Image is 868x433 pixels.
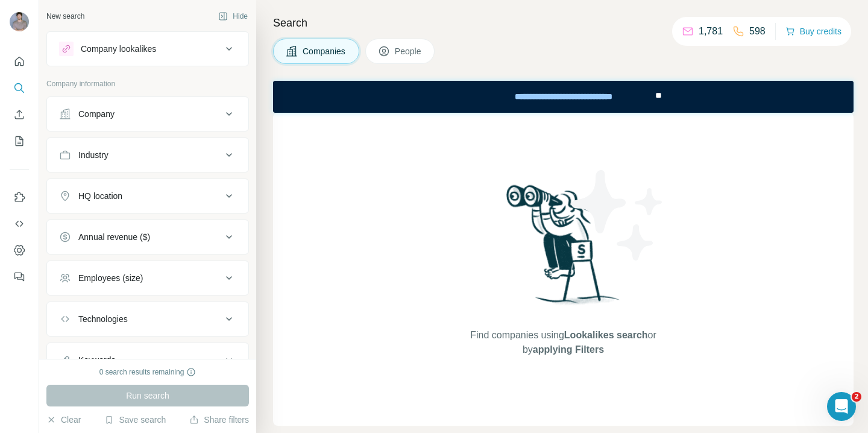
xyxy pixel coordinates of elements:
div: Industry [78,149,108,161]
button: Use Surfe on LinkedIn [10,186,29,208]
img: Surfe Illustration - Stars [564,161,672,270]
div: Technologies [78,313,128,325]
button: Company lookalikes [47,34,248,63]
span: Companies [303,45,347,57]
button: Technologies [47,305,248,333]
button: Share filters [189,414,249,426]
span: Lookalikes search [564,330,648,340]
button: Company [47,100,248,128]
div: Company lookalikes [81,43,156,55]
button: Save search [104,414,166,426]
iframe: Banner [273,81,854,113]
button: Feedback [10,266,29,288]
h4: Search [273,14,854,31]
span: 2 [852,392,861,402]
span: Find companies using or by [467,328,659,357]
div: 0 search results remaining [99,367,197,378]
button: Buy credits [785,23,841,40]
img: Surfe Illustration - Woman searching with binoculars [501,182,626,316]
div: New search [46,11,84,22]
p: 1,781 [699,24,723,39]
div: Employees (size) [78,272,143,284]
button: Use Surfe API [10,213,29,235]
p: Company information [46,78,249,89]
button: My lists [10,130,29,152]
div: HQ location [78,190,122,202]
div: Keywords [78,354,115,366]
div: Annual revenue ($) [78,231,150,243]
button: HQ location [47,182,248,210]
button: Industry [47,141,248,169]
img: Avatar [10,12,29,31]
button: Enrich CSV [10,104,29,125]
button: Quick start [10,51,29,72]
iframe: Intercom live chat [827,392,856,421]
p: 598 [749,24,766,39]
button: Hide [210,7,256,25]
button: Search [10,77,29,99]
button: Employees (size) [47,264,248,292]
div: Company [78,108,115,120]
button: Clear [46,414,81,426]
button: Dashboard [10,239,29,261]
span: applying Filters [533,344,604,355]
button: Keywords [47,346,248,375]
button: Annual revenue ($) [47,223,248,251]
span: People [395,45,423,57]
